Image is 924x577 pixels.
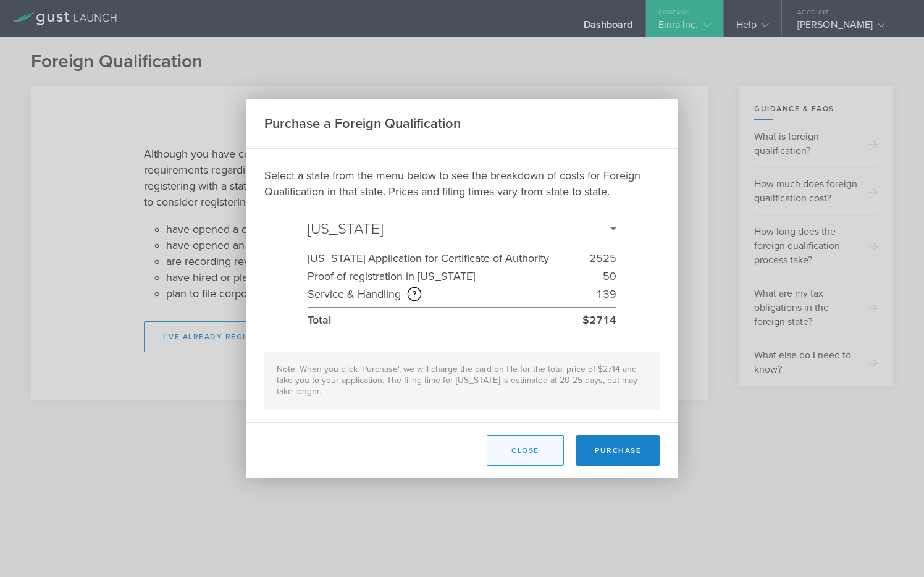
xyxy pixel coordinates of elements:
button: Purchase [576,435,660,466]
iframe: Chat Widget [862,518,924,577]
p: Select a state from the menu below to see the breakdown of costs for Foreign Qualification in tha... [264,167,660,200]
div: Service & Handling [308,285,596,303]
div: Note: When you click 'Purchase', we will charge the card on file for the total price of $2714 and... [264,352,660,410]
div: $2714 [582,311,616,329]
div: Total [308,311,582,329]
h2: Purchase a Foreign Qualification [264,115,461,133]
div: [US_STATE] Application for Certificate of Authority [308,250,589,267]
button: Close [487,435,564,466]
div: Proof of registration in [US_STATE] [308,267,603,285]
div: 50 [603,267,616,285]
div: 2525 [589,250,616,267]
div: 139 [596,285,616,303]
